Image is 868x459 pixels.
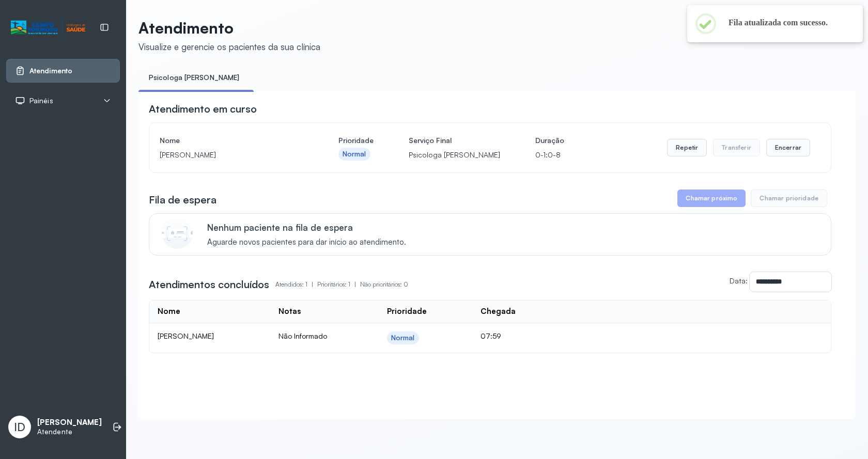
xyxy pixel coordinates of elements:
[766,139,810,156] button: Encerrar
[15,66,111,76] a: Atendimento
[667,139,707,156] button: Repetir
[138,19,320,37] p: Atendimento
[677,189,746,207] button: Chamar próximo
[312,280,313,288] span: |
[387,307,427,316] div: Prioridade
[149,193,216,207] h3: Fila de espera
[317,277,360,292] p: Prioritários: 1
[162,218,193,249] img: Imagem de CalloutCard
[535,148,564,162] p: 0-1:0-8
[160,133,303,148] h4: Nome
[149,277,269,292] h3: Atendimentos concluídos
[11,19,85,36] img: Logotipo do estabelecimento
[481,307,516,316] div: Chegada
[713,139,760,156] button: Transferir
[37,428,102,436] p: Atendente
[481,331,501,340] span: 07:59
[29,97,53,105] span: Painéis
[138,69,250,86] a: Psicologa [PERSON_NAME]
[207,238,406,247] span: Aguarde novos pacientes para dar início ao atendimento.
[730,276,748,285] label: Data:
[535,133,564,148] h4: Duração
[158,331,214,340] span: [PERSON_NAME]
[160,148,303,162] p: [PERSON_NAME]
[338,133,374,148] h4: Prioridade
[207,222,406,233] p: Nenhum paciente na fila de espera
[343,150,366,159] div: Normal
[751,189,827,207] button: Chamar prioridade
[158,307,180,316] div: Nome
[729,18,846,28] h2: Fila atualizada com sucesso.
[149,102,257,116] h3: Atendimento em curso
[37,418,102,428] p: [PERSON_NAME]
[29,67,72,75] span: Atendimento
[278,307,301,316] div: Notas
[360,277,408,292] p: Não prioritários: 0
[409,148,500,162] p: Psicologa [PERSON_NAME]
[278,331,327,340] span: Não Informado
[275,277,317,292] p: Atendidos: 1
[354,280,356,288] span: |
[138,41,320,52] div: Visualize e gerencie os pacientes da sua clínica
[409,133,500,148] h4: Serviço Final
[391,334,415,342] div: Normal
